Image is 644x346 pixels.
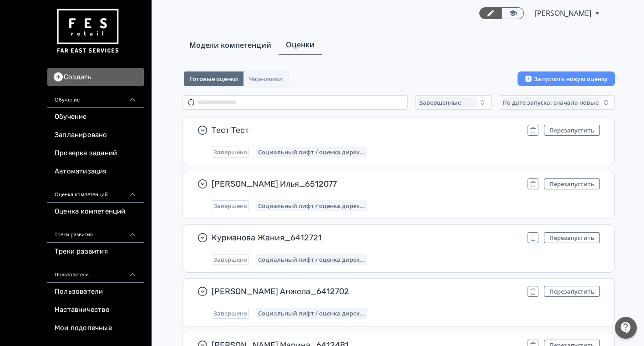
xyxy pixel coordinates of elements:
span: Завершено [213,202,247,209]
span: [PERSON_NAME] Анжела_6412702 [212,286,520,297]
span: Социальный лифт / оценка директора магазина [258,256,365,263]
div: Треки развития [47,221,144,243]
button: Черновики [243,71,288,86]
a: Мои подопечные [47,319,144,337]
a: Обучение [47,108,144,126]
span: Завершено [213,256,247,263]
button: По дате запуска: сначала новые [499,95,615,110]
a: Переключиться в режим ученика [502,7,524,19]
span: Завершенные [419,99,461,106]
img: https://files.teachbase.ru/system/account/57463/logo/medium-936fc5084dd2c598f50a98b9cbe0469a.png [55,5,120,57]
a: Запланировано [47,126,144,144]
a: Оценка компетенций [47,203,144,221]
span: Готовые оценки [189,75,238,82]
span: [PERSON_NAME] Илья_6512077 [212,178,520,189]
button: Перезапустить [544,286,600,297]
span: Оценки [286,39,314,50]
span: Тест Тест [212,125,520,136]
span: Светлана Илюхина [535,8,593,19]
span: Социальный лифт / оценка директора магазина [258,202,365,209]
div: Пользователи [47,261,144,283]
button: Перезапустить [544,178,600,189]
button: Перезапустить [544,125,600,136]
a: Треки развития [47,243,144,261]
button: Готовые оценки [184,71,243,86]
span: Завершено [213,310,247,317]
a: Наставничество [47,301,144,319]
div: Обучение [47,86,144,108]
span: Завершено [213,148,247,156]
button: Создать [47,68,144,86]
div: Оценка компетенций [47,181,144,203]
button: Запустить новую оценку [517,71,615,86]
a: Пользователи [47,283,144,301]
span: Социальный лифт / оценка директора магазина [258,148,365,156]
button: Перезапустить [544,232,600,243]
span: Черновики [249,75,282,82]
span: Модели компетенций [189,40,271,51]
a: Проверка заданий [47,144,144,163]
a: Автоматизация [47,163,144,181]
span: Курманова Жания_6412721 [212,232,520,243]
span: Социальный лифт / оценка директора магазина [258,310,365,317]
button: Завершенные [415,95,492,110]
span: По дате запуска: сначала новые [502,99,598,106]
